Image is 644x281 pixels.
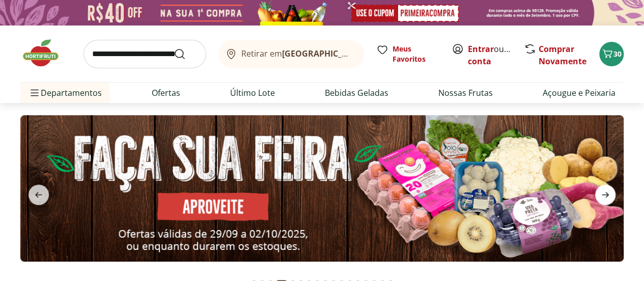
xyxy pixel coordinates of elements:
a: Nossas Frutas [438,87,493,99]
img: Hortifruti [20,38,71,68]
span: Retirar em [241,49,354,58]
a: Ofertas [152,87,180,99]
a: Último Lote [230,87,275,99]
a: Entrar [468,43,494,55]
span: Departamentos [29,81,102,105]
img: feira [20,115,624,262]
a: Comprar Novamente [539,43,586,67]
a: Bebidas Geladas [325,87,388,99]
input: search [83,40,206,68]
a: Criar conta [468,43,524,67]
button: next [587,185,624,205]
b: [GEOGRAPHIC_DATA]/[GEOGRAPHIC_DATA] [282,48,454,59]
button: previous [20,185,57,205]
button: Carrinho [599,42,624,66]
a: Meus Favoritos [376,44,439,64]
span: Meus Favoritos [393,44,439,64]
button: Menu [29,81,41,105]
button: Submit Search [174,48,198,60]
span: ou [468,43,513,67]
button: Retirar em[GEOGRAPHIC_DATA]/[GEOGRAPHIC_DATA] [218,40,364,68]
span: 30 [613,49,622,59]
a: Açougue e Peixaria [543,87,615,99]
